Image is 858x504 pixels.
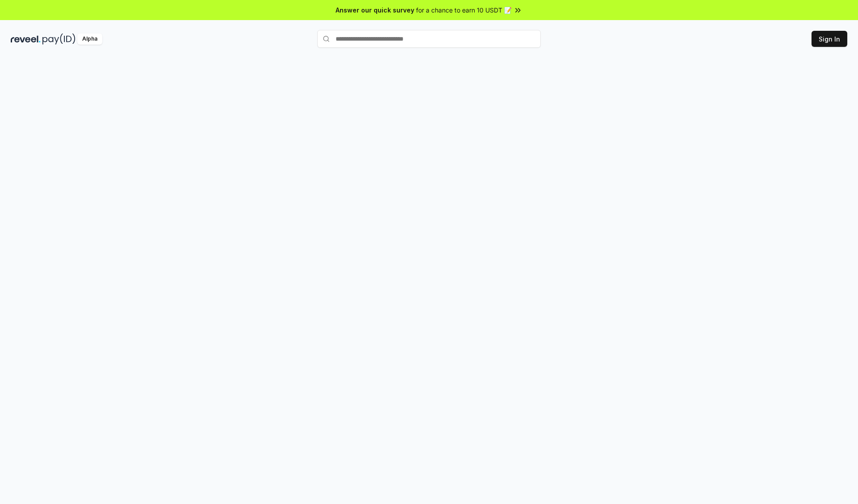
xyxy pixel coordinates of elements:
span: Answer our quick survey [336,5,414,15]
div: Alpha [77,33,102,45]
span: for a chance to earn 10 USDT 📝 [416,5,512,15]
img: pay_id [42,33,76,45]
button: Sign In [812,31,847,47]
img: reveel_dark [11,33,41,45]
